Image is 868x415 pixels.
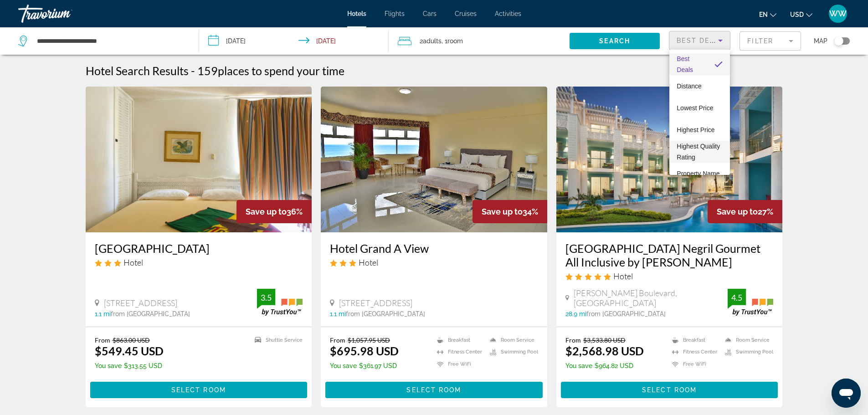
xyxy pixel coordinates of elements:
span: Property Name [677,170,719,177]
div: Sort by [669,50,730,175]
span: Best Deals [677,55,693,73]
span: Highest Quality Rating [677,143,720,161]
iframe: Button to launch messaging window [832,379,861,408]
span: Lowest Price [677,104,713,112]
span: Highest Price [677,126,714,133]
span: Distance [677,82,701,90]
